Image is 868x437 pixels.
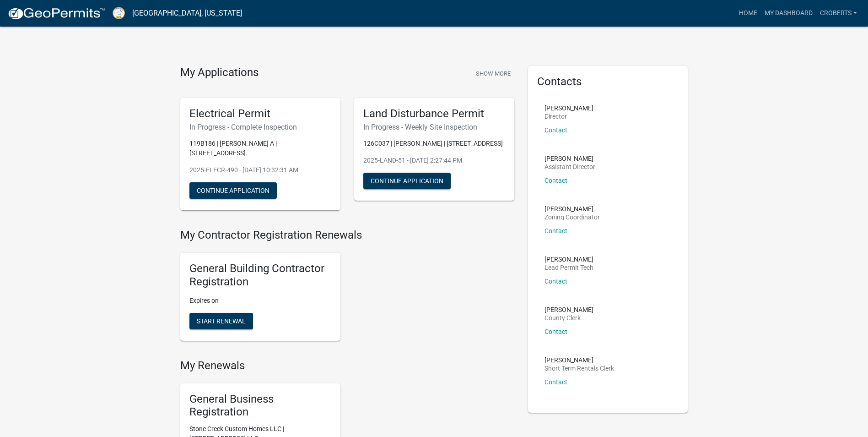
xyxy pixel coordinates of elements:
p: County Clerk [545,315,593,321]
p: [PERSON_NAME] [545,306,593,313]
h5: General Business Registration [189,393,331,419]
h5: Contacts [537,75,679,88]
h5: General Building Contractor Registration [189,262,331,289]
wm-registration-list-section: My Contractor Registration Renewals [180,229,514,348]
a: Contact [545,177,567,184]
button: Continue Application [189,182,277,199]
p: Lead Permit Tech [545,264,593,271]
h4: My Renewals [180,359,514,372]
h4: My Contractor Registration Renewals [180,229,514,242]
a: Contact [545,126,567,134]
p: [PERSON_NAME] [545,206,600,212]
p: Expires on [189,296,331,306]
p: [PERSON_NAME] [545,256,593,262]
p: [PERSON_NAME] [545,105,593,111]
a: [GEOGRAPHIC_DATA], [US_STATE] [132,5,242,21]
button: Continue Application [363,173,451,189]
a: Contact [545,328,567,335]
p: [PERSON_NAME] [545,357,614,363]
button: Show More [472,66,514,81]
h4: My Applications [180,66,259,80]
p: 126C037 | [PERSON_NAME] | [STREET_ADDRESS] [363,139,505,148]
h6: In Progress - Weekly Site Inspection [363,123,505,131]
p: 119B186 | [PERSON_NAME] A | [STREET_ADDRESS] [189,139,331,158]
a: croberts [816,5,861,22]
a: My Dashboard [761,5,816,22]
button: Start Renewal [189,313,253,329]
h5: Electrical Permit [189,107,331,120]
p: Zoning Coordinator [545,214,600,220]
h5: Land Disturbance Permit [363,107,505,120]
p: [PERSON_NAME] [545,155,595,162]
p: Director [545,113,593,120]
img: Putnam County, Georgia [113,7,125,19]
a: Contact [545,227,567,235]
h6: In Progress - Complete Inspection [189,123,331,131]
p: 2025-ELECR-490 - [DATE] 10:32:31 AM [189,165,331,175]
a: Contact [545,378,567,386]
a: Home [735,5,761,22]
p: Short Term Rentals Clerk [545,365,614,371]
p: Assistant Director [545,164,595,170]
a: Contact [545,278,567,285]
p: 2025-LAND-51 - [DATE] 2:27:44 PM [363,156,505,165]
span: Start Renewal [197,317,246,324]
